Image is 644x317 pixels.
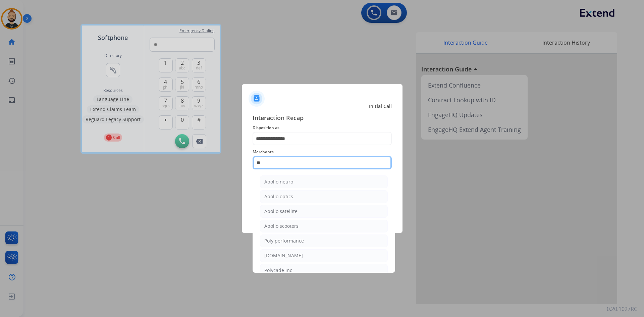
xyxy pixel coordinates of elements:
[264,208,298,215] div: Apollo satellite
[264,237,304,244] div: Poly performance
[264,193,293,200] div: Apollo optics
[264,178,293,185] div: Apollo neuro
[264,267,293,274] div: Polycade inc.
[253,124,392,132] span: Disposition as
[264,223,299,229] div: Apollo scooters
[369,103,392,110] span: Initial Call
[264,252,303,259] div: [DOMAIN_NAME]
[607,305,637,313] p: 0.20.1027RC
[249,91,265,107] img: contactIcon
[253,148,392,156] span: Merchants
[253,113,392,124] span: Interaction Recap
